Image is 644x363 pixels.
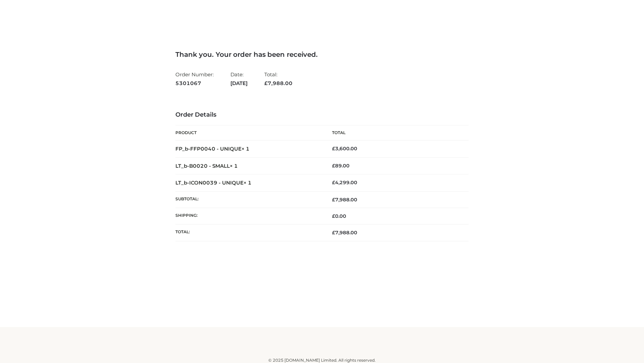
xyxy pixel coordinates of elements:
[332,163,335,169] span: £
[332,179,335,186] span: £
[175,50,469,58] h3: Thank you. Your order has been received.
[332,146,335,152] span: £
[264,80,292,86] span: 7,988.00
[241,146,250,152] strong: × 1
[175,208,322,225] th: Shipping:
[175,79,214,88] strong: 5301067
[264,80,268,86] span: £
[264,69,292,89] li: Total:
[322,125,469,140] th: Total
[175,146,250,152] strong: FP_b-FFP0040 - UNIQUE
[230,163,238,169] strong: × 1
[175,125,322,140] th: Product
[332,213,335,219] span: £
[332,179,357,186] bdi: 4,299.00
[332,197,335,203] span: £
[175,69,214,89] li: Order Number:
[175,179,252,186] strong: LT_b-ICON0039 - UNIQUE
[332,163,350,169] bdi: 89.00
[230,69,248,89] li: Date:
[332,230,335,236] span: £
[230,79,248,88] strong: [DATE]
[332,230,357,236] span: 7,988.00
[332,213,346,219] bdi: 0.00
[175,225,322,241] th: Total:
[175,191,322,208] th: Subtotal:
[175,111,469,119] h3: Order Details
[175,163,238,169] strong: LT_b-B0020 - SMALL
[332,146,357,152] bdi: 3,600.00
[244,179,252,186] strong: × 1
[332,197,357,203] span: 7,988.00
